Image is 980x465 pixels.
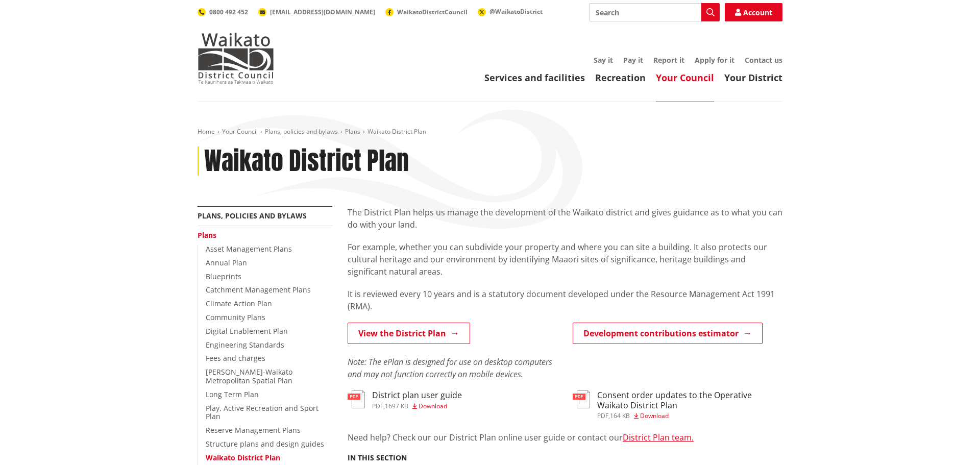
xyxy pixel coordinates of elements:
a: Engineering Standards [206,340,284,350]
h3: District plan user guide [372,390,462,400]
a: Home [198,127,215,136]
a: Your District [724,71,782,84]
a: Your Council [656,71,714,84]
a: @WaikatoDistrict [478,7,543,16]
a: Consent order updates to the Operative Waikato District Plan pdf,164 KB Download [573,390,782,419]
div: , [597,413,782,419]
a: Long Term Plan [206,389,259,399]
span: pdf [372,402,383,410]
a: [PERSON_NAME]-Waikato Metropolitan Spatial Plan [206,367,292,385]
a: Contact us [745,55,782,65]
a: District plan user guide pdf,1697 KB Download [348,390,462,409]
span: 164 KB [610,411,630,420]
a: Pay it [623,55,643,65]
img: document-pdf.svg [348,390,365,408]
a: Services and facilities [484,71,585,84]
a: Plans, policies and bylaws [265,127,338,136]
span: [EMAIL_ADDRESS][DOMAIN_NAME] [270,8,375,16]
a: Recreation [595,71,646,84]
a: Annual Plan [206,258,247,267]
nav: breadcrumb [198,128,782,136]
span: 0800 492 452 [209,8,248,16]
input: Search input [589,3,720,21]
span: WaikatoDistrictCouncil [397,8,468,16]
span: @WaikatoDistrict [489,7,543,16]
h3: Consent order updates to the Operative Waikato District Plan [597,390,782,410]
div: , [372,403,462,409]
a: Climate Action Plan [206,299,272,308]
a: Development contributions estimator [573,323,763,344]
a: Catchment Management Plans [206,285,311,295]
a: District Plan team. [623,432,694,443]
a: Blueprints [206,272,241,281]
span: Download [640,411,669,420]
a: Asset Management Plans [206,244,292,254]
span: pdf [597,411,608,420]
a: Reserve Management Plans [206,425,301,435]
p: For example, whether you can subdivide your property and where you can site a building. It also p... [348,241,782,278]
a: WaikatoDistrictCouncil [385,8,468,16]
p: The District Plan helps us manage the development of the Waikato district and gives guidance as t... [348,206,782,231]
a: [EMAIL_ADDRESS][DOMAIN_NAME] [258,8,375,16]
a: Digital Enablement Plan [206,326,288,336]
span: Waikato District Plan [367,127,426,136]
h1: Waikato District Plan [204,146,409,176]
img: Waikato District Council - Te Kaunihera aa Takiwaa o Waikato [198,33,274,84]
a: 0800 492 452 [198,8,248,16]
a: Plans [345,127,360,136]
a: Plans, policies and bylaws [198,211,307,221]
a: Report it [653,55,684,65]
a: Say it [594,55,613,65]
p: Need help? Check our our District Plan online user guide or contact our [348,431,782,444]
a: Apply for it [695,55,734,65]
a: View the District Plan [348,323,470,344]
a: Waikato District Plan [206,453,280,462]
span: 1697 KB [385,402,408,410]
a: Structure plans and design guides [206,439,324,449]
a: Play, Active Recreation and Sport Plan [206,403,318,422]
a: Your Council [222,127,258,136]
em: Note: The ePlan is designed for use on desktop computers and may not function correctly on mobile... [348,356,552,380]
img: document-pdf.svg [573,390,590,408]
p: It is reviewed every 10 years and is a statutory document developed under the Resource Management... [348,288,782,312]
a: Plans [198,230,216,240]
a: Account [725,3,782,21]
h5: In this section [348,454,407,462]
a: Fees and charges [206,353,265,363]
span: Download [419,402,447,410]
a: Community Plans [206,312,265,322]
